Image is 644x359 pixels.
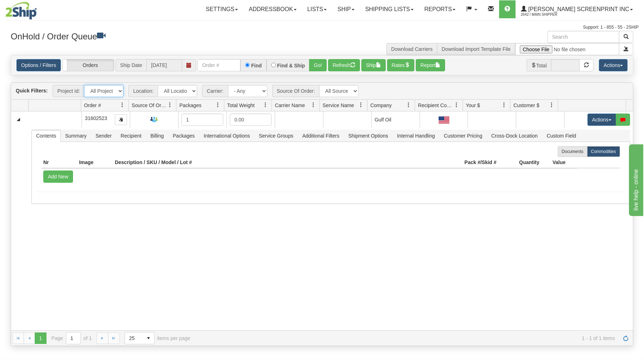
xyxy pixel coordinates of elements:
[371,111,420,128] td: Gulf Oil
[620,332,631,344] a: Refresh
[197,59,240,71] input: Order #
[418,102,454,109] span: Recipient Country
[61,130,91,142] span: Summary
[16,59,61,71] a: Options / Filters
[5,24,639,30] div: Support: 1 - 855 - 55 - 2SHIP
[116,99,128,111] a: Order # filter column settings
[328,59,360,71] button: Refresh
[125,332,190,344] span: items per page
[148,114,160,125] img: Request
[77,157,113,168] th: Image
[323,102,354,109] span: Service Name
[146,130,168,142] span: Billing
[113,157,434,168] th: Description / SKU / Model / Lot #
[434,157,498,168] th: Pack #/Skid #
[259,99,272,111] a: Total Weight filter column settings
[116,130,146,142] span: Recipient
[116,59,146,71] span: Ship Date
[143,332,154,344] span: select
[251,63,262,68] label: Find
[361,59,386,71] button: Ship
[355,99,367,111] a: Service Name filter column settings
[200,335,615,341] span: 1 - 1 of 1 items
[53,85,84,97] span: Project Id:
[527,59,551,71] span: Total
[487,130,542,142] span: Cross-Dock Location
[527,6,629,12] span: [PERSON_NAME] Screenprint Inc
[132,102,167,109] span: Source Of Order
[628,143,643,216] iframe: chat widget
[547,31,619,43] input: Search
[169,130,199,142] span: Packages
[35,332,46,344] span: Page 1
[5,4,66,13] div: live help - online
[521,11,575,18] span: 2642 / Main Shipper
[542,130,580,142] span: Custom Field
[402,99,415,111] a: Company filter column settings
[498,157,541,168] th: Quantity
[202,85,228,97] span: Carrier:
[298,130,344,142] span: Additional Filters
[307,99,319,111] a: Carrier Name filter column settings
[129,335,138,342] span: 25
[63,59,114,71] label: Orders
[128,85,158,97] span: Location:
[498,99,510,111] a: Your $ filter column settings
[85,115,107,121] span: 31602523
[466,102,480,109] span: Your $
[254,130,297,142] span: Service Groups
[32,130,60,142] span: Contents
[11,83,633,100] div: grid toolbar
[243,0,302,18] a: Addressbook
[587,146,620,157] label: Commodities
[52,332,92,344] span: Page of 1
[360,0,419,18] a: Shipping lists
[441,46,511,52] a: Download Import Template File
[391,46,433,52] a: Download Carriers
[272,85,319,97] span: Source Of Order:
[164,99,176,111] a: Source Of Order filter column settings
[599,59,628,71] button: Actions
[370,102,392,109] span: Company
[66,332,80,344] input: Page 1
[277,63,305,68] label: Find & Ship
[541,157,577,168] th: Value
[115,114,127,125] button: Copy to clipboard
[439,116,449,124] img: US
[199,130,254,142] span: International Options
[227,102,255,109] span: Total Weight
[419,0,461,18] a: Reports
[387,59,415,71] button: Rates
[558,146,587,157] label: Documents
[440,130,487,142] span: Customer Pricing
[42,157,77,168] th: Nr
[179,102,201,109] span: Packages
[619,31,633,43] button: Search
[516,0,638,18] a: [PERSON_NAME] Screenprint Inc 2642 / Main Shipper
[84,102,101,109] span: Order #
[43,171,73,183] button: Add New
[332,0,360,18] a: Ship
[11,31,317,41] h3: OnHold / Order Queue
[212,99,224,111] a: Packages filter column settings
[14,115,23,124] a: Collapse
[5,2,37,20] img: logo2642.jpg
[16,87,48,94] label: Quick Filters:
[344,130,392,142] span: Shipment Options
[125,332,155,344] span: Page sizes drop down
[302,0,332,18] a: Lists
[546,99,558,111] a: Customer $ filter column settings
[416,59,445,71] button: Report
[513,102,539,109] span: Customer $
[587,114,616,126] button: Actions
[515,43,619,55] input: Import
[393,130,439,142] span: Internal Handling
[275,102,305,109] span: Carrier Name
[91,130,116,142] span: Sender
[200,0,243,18] a: Settings
[309,59,327,71] button: Go!
[450,99,463,111] a: Recipient Country filter column settings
